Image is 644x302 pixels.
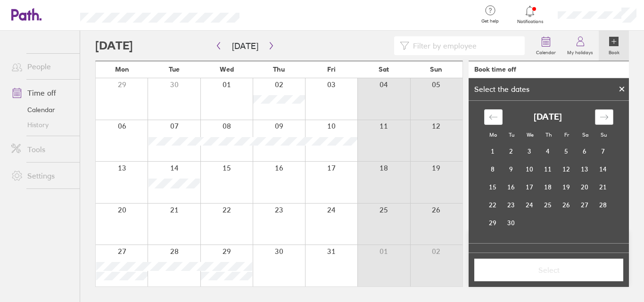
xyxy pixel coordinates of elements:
td: Monday, September 15, 2025 [484,178,502,196]
div: Move backward to switch to the previous month. [484,109,503,125]
td: Friday, September 19, 2025 [557,178,576,196]
small: We [527,131,534,138]
td: Saturday, September 20, 2025 [576,178,594,196]
td: Tuesday, September 16, 2025 [502,178,520,196]
td: Saturday, September 6, 2025 [576,142,594,160]
span: Wed [220,65,234,73]
td: Wednesday, September 24, 2025 [520,196,539,214]
small: Su [601,131,607,138]
td: Thursday, September 18, 2025 [539,178,557,196]
small: Th [545,131,552,138]
a: Time off [4,83,80,102]
span: Sat [379,65,389,73]
strong: [DATE] [534,112,562,122]
input: Filter by employee [409,37,519,55]
span: Thu [273,65,285,73]
span: Select [481,266,617,274]
td: Thursday, September 4, 2025 [539,142,557,160]
td: Monday, September 22, 2025 [484,196,502,214]
a: Settings [4,166,80,185]
label: Calendar [530,47,561,56]
span: Get help [475,18,505,24]
label: Book [603,47,625,56]
td: Friday, September 26, 2025 [557,196,576,214]
small: Tu [509,131,514,138]
a: People [4,57,80,76]
div: Calendar [474,101,624,243]
a: Tools [4,140,80,159]
a: Calendar [4,102,80,117]
span: Sun [430,65,442,73]
span: Tue [169,65,180,73]
td: Sunday, September 14, 2025 [594,160,612,178]
button: Select [474,259,623,281]
span: Fri [327,65,336,73]
td: Saturday, September 27, 2025 [576,196,594,214]
td: Monday, September 8, 2025 [484,160,502,178]
div: Book time off [474,65,516,73]
label: My holidays [561,47,599,56]
td: Sunday, September 21, 2025 [594,178,612,196]
td: Wednesday, September 10, 2025 [520,160,539,178]
a: Notifications [515,5,545,24]
a: Book [599,31,629,61]
td: Wednesday, September 3, 2025 [520,142,539,160]
div: Move forward to switch to the next month. [595,109,613,125]
span: Mon [115,65,129,73]
td: Thursday, September 11, 2025 [539,160,557,178]
td: Monday, September 1, 2025 [484,142,502,160]
span: Notifications [515,19,545,24]
td: Tuesday, September 30, 2025 [502,214,520,232]
small: Sa [582,131,588,138]
td: Wednesday, September 17, 2025 [520,178,539,196]
td: Thursday, September 25, 2025 [539,196,557,214]
td: Friday, September 5, 2025 [557,142,576,160]
td: Sunday, September 28, 2025 [594,196,612,214]
a: My holidays [561,31,599,61]
button: [DATE] [224,38,266,54]
small: Mo [489,131,497,138]
td: Monday, September 29, 2025 [484,214,502,232]
td: Friday, September 12, 2025 [557,160,576,178]
div: Select the dates [469,85,535,93]
td: Sunday, September 7, 2025 [594,142,612,160]
a: Calendar [530,31,561,61]
small: Fr [564,131,569,138]
td: Tuesday, September 9, 2025 [502,160,520,178]
td: Saturday, September 13, 2025 [576,160,594,178]
a: History [4,117,80,132]
td: Tuesday, September 23, 2025 [502,196,520,214]
td: Tuesday, September 2, 2025 [502,142,520,160]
